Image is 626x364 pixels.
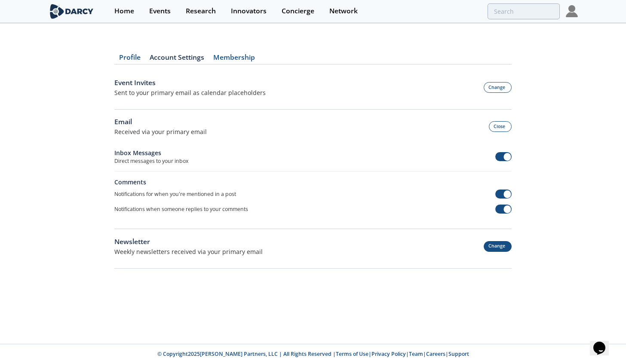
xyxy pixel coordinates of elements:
p: © Copyright 2025 [PERSON_NAME] Partners, LLC | All Rights Reserved | | | | | [15,350,611,358]
div: Concierge [282,8,314,15]
a: Account Settings [145,54,209,64]
a: Careers [426,350,445,358]
div: Sent to your primary email as calendar placeholders [114,88,266,97]
a: Privacy Policy [371,350,406,358]
button: Change [484,82,512,93]
p: Notifications for when you're mentioned in a post [114,190,236,198]
div: Direct messages to your inbox [114,157,188,165]
a: Profile [114,54,145,64]
div: Comments [114,177,512,187]
button: Close [489,121,512,132]
p: Received via your primary email [114,127,207,136]
a: Terms of Use [336,350,368,358]
a: Team [409,350,423,358]
button: Change [484,241,512,252]
a: Support [448,350,469,358]
a: Membership [209,54,259,64]
input: Advanced Search [488,3,560,19]
div: Newsletter [114,237,263,247]
div: Home [114,8,134,15]
div: Inbox Messages [114,148,188,157]
p: Notifications when someone replies to your comments [114,205,248,213]
img: Profile [566,5,578,17]
div: Innovators [231,8,267,15]
div: Email [114,117,207,127]
img: logo-wide.svg [48,4,95,19]
div: Research [186,8,216,15]
div: Weekly newsletters received via your primary email [114,247,263,256]
div: Event Invites [114,78,266,88]
div: Events [149,8,171,15]
div: Network [329,8,358,15]
iframe: chat widget [590,330,617,355]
